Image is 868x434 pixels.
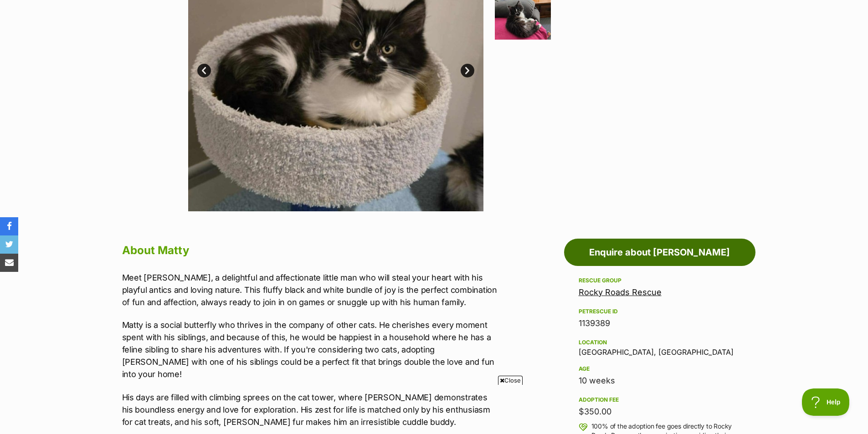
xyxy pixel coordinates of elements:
[197,64,211,77] a: Prev
[579,308,741,315] div: PetRescue ID
[802,388,850,416] iframe: Help Scout Beacon - Open
[122,391,498,428] p: His days are filled with climbing sprees on the cat tower, where [PERSON_NAME] demonstrates his b...
[579,287,662,297] a: Rocky Roads Rescue
[122,319,498,380] p: Matty is a social butterfly who thrives in the company of other cats. He cherishes every moment s...
[461,64,474,77] a: Next
[579,365,741,373] div: Age
[77,65,153,128] img: https://img.kwcdn.com/product/1e23312618/a461edd5-7c83-4010-a3e8-95cb95a247b7_1500x1500.jpeg?imag...
[579,339,741,346] div: Location
[579,317,741,330] div: 1139389
[579,396,741,403] div: Adoption fee
[579,374,741,387] div: 10 weeks
[213,388,655,429] iframe: Advertisement
[579,405,741,418] div: $350.00
[498,376,523,385] span: Close
[579,277,741,284] div: Rescue group
[579,337,741,356] div: [GEOGRAPHIC_DATA], [GEOGRAPHIC_DATA]
[122,271,498,308] p: Meet [PERSON_NAME], a delightful and affectionate little man who will steal your heart with his p...
[564,239,755,266] a: Enquire about [PERSON_NAME]
[122,240,498,260] h2: About Matty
